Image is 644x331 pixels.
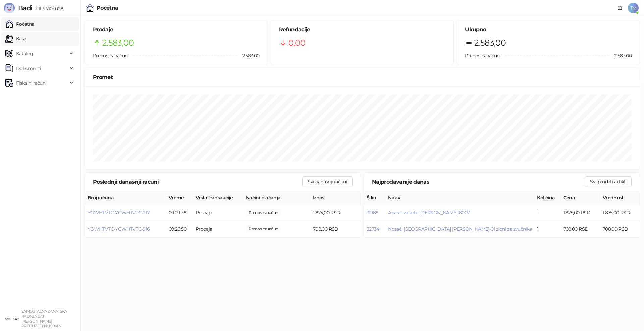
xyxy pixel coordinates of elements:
span: 3.11.3-710c028 [32,6,63,12]
th: Vreme [166,191,193,204]
td: 708,00 RSD [600,221,640,237]
span: Prenos na račun [93,53,127,59]
th: Broj računa [85,191,166,204]
button: Svi današnji računi [302,176,353,187]
button: 32188 [367,210,379,216]
span: 2.583,00 [474,36,506,49]
span: 0,00 [288,36,305,49]
th: Vrsta transakcije [193,191,243,204]
th: Vrednost [600,191,640,204]
h5: Ukupno [465,26,632,34]
th: Količina [534,191,560,204]
button: 32734 [367,226,379,232]
div: Početna [97,5,118,11]
span: Fiskalni računi [16,76,46,90]
td: 09:26:50 [166,221,193,237]
td: 708,00 RSD [560,221,600,237]
span: 2.583,00 [609,52,632,59]
span: 2.583,00 [102,36,134,49]
span: 2.583,00 [237,52,260,59]
th: Šifra [364,191,385,204]
th: Cena [560,191,600,204]
small: SAMOSTALNA ZANATSKA RADNJA CAT [PERSON_NAME] PREDUZETNIK KOVIN [21,309,67,328]
button: YGWHTVTC-YGWHTVTC-916 [88,226,150,232]
a: Početna [5,17,34,31]
span: Katalog [16,47,33,60]
img: 64x64-companyLogo-ae27db6e-dfce-48a1-b68e-83471bd1bffd.png [5,312,19,325]
h5: Refundacije [279,26,446,34]
td: 1.875,00 RSD [600,204,640,221]
td: Prodaja [193,221,243,237]
a: Kasa [5,32,26,46]
div: Promet [93,73,632,81]
td: Prodaja [193,204,243,221]
td: 09:29:38 [166,204,193,221]
span: 1.875,00 [246,209,281,216]
span: TM [628,3,639,13]
button: Svi prodati artikli [585,176,632,187]
th: Načini plaćanja [243,191,310,204]
div: Poslednji današnji računi [93,178,302,186]
td: 1.875,00 RSD [310,204,361,221]
th: Iznos [310,191,361,204]
td: 1 [534,221,560,237]
button: YGWHTVTC-YGWHTVTC-917 [88,210,150,216]
button: Aparat za kafu, [PERSON_NAME]-8007 [388,210,470,216]
img: Logo [4,3,15,13]
th: Naziv [385,191,534,204]
td: 708,00 RSD [310,221,361,237]
a: Dokumentacija [614,3,625,13]
span: Dokumenti [16,62,41,75]
td: 1 [534,204,560,221]
span: Prenos na račun [465,53,499,59]
div: Najprodavanije danas [372,178,585,186]
button: Nosač, [GEOGRAPHIC_DATA] [PERSON_NAME]-01 zidni za zvučnike [388,226,532,232]
span: Badi [18,4,32,12]
td: 1.875,00 RSD [560,204,600,221]
h5: Prodaje [93,26,260,34]
span: 708,00 [246,225,281,233]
